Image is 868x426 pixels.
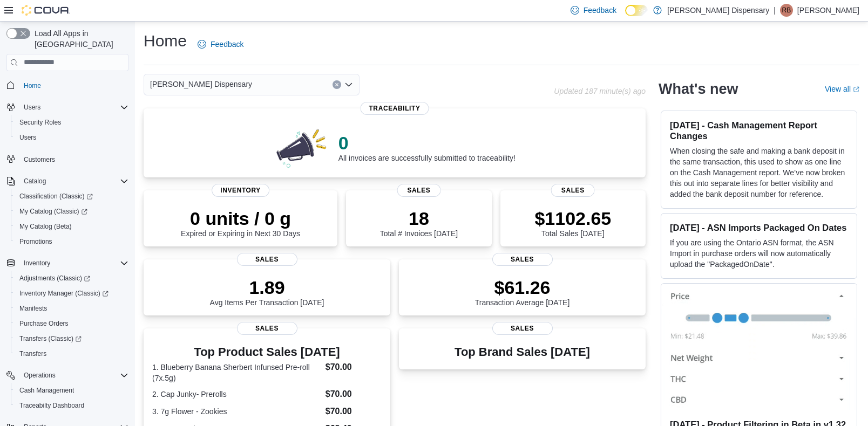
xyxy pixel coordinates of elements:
[152,346,382,359] h3: Top Product Sales [DATE]
[237,253,297,266] span: Sales
[534,208,611,238] div: Total Sales [DATE]
[152,389,321,400] dt: 2. Cap Junky- Prerolls
[11,204,133,219] a: My Catalog (Classic)
[853,86,859,93] svg: External link
[11,383,133,398] button: Cash Management
[19,334,82,343] span: Transfers (Classic)
[19,101,45,114] button: Users
[19,79,128,92] span: Home
[551,184,595,197] span: Sales
[19,175,50,188] button: Catalog
[15,190,97,203] a: Classification (Classic)
[15,317,128,330] span: Purchase Orders
[15,317,73,330] a: Purchase Orders
[24,155,55,164] span: Customers
[325,361,382,374] dd: $70.00
[11,234,133,249] button: Promotions
[15,205,92,218] a: My Catalog (Classic)
[397,184,441,197] span: Sales
[19,207,87,216] span: My Catalog (Classic)
[15,131,128,144] span: Users
[2,152,133,167] button: Customers
[274,126,330,169] img: 0
[19,101,128,114] span: Users
[670,237,848,270] p: If you are using the Ontario ASN format, the ASN Import in purchase orders will now automatically...
[24,177,46,185] span: Catalog
[19,369,60,382] button: Operations
[325,388,382,401] dd: $70.00
[15,205,128,218] span: My Catalog (Classic)
[24,371,56,380] span: Operations
[181,208,300,229] p: 0 units / 0 g
[15,220,128,233] span: My Catalog (Beta)
[212,184,270,197] span: Inventory
[24,81,41,90] span: Home
[15,131,40,144] a: Users
[2,100,133,115] button: Users
[210,277,324,307] div: Avg Items Per Transaction [DATE]
[30,28,128,50] span: Load All Apps in [GEOGRAPHIC_DATA]
[211,39,243,50] span: Feedback
[15,399,89,412] a: Traceabilty Dashboard
[534,208,611,229] p: $1102.65
[19,79,45,92] a: Home
[2,174,133,189] button: Catalog
[19,319,69,328] span: Purchase Orders
[492,253,553,266] span: Sales
[19,289,109,298] span: Inventory Manager (Classic)
[15,190,128,203] span: Classification (Classic)
[11,301,133,316] button: Manifests
[19,153,128,166] span: Customers
[659,80,738,98] h2: What's new
[475,277,570,307] div: Transaction Average [DATE]
[2,78,133,93] button: Home
[455,346,590,359] h3: Top Brand Sales [DATE]
[19,153,59,166] a: Customers
[325,405,382,418] dd: $70.00
[554,87,646,95] p: Updated 187 minute(s) ago
[360,102,429,115] span: Traceability
[15,302,128,315] span: Manifests
[774,4,776,17] p: |
[670,222,848,233] h3: [DATE] - ASN Imports Packaged On Dates
[11,115,133,130] button: Security Roles
[11,398,133,413] button: Traceabilty Dashboard
[782,4,791,17] span: RB
[11,331,133,346] a: Transfers (Classic)
[11,189,133,204] a: Classification (Classic)
[19,304,47,313] span: Manifests
[15,347,128,360] span: Transfers
[19,349,46,358] span: Transfers
[11,271,133,286] a: Adjustments (Classic)
[492,322,553,335] span: Sales
[24,259,50,267] span: Inventory
[152,406,321,417] dt: 3. 7g Flower - Zookies
[15,287,113,300] a: Inventory Manager (Classic)
[19,401,84,410] span: Traceabilty Dashboard
[15,272,94,285] a: Adjustments (Classic)
[144,30,187,52] h1: Home
[11,316,133,331] button: Purchase Orders
[2,368,133,383] button: Operations
[237,322,297,335] span: Sales
[11,346,133,361] button: Transfers
[380,208,458,229] p: 18
[19,257,55,270] button: Inventory
[22,5,70,16] img: Cova
[797,4,859,17] p: [PERSON_NAME]
[625,5,648,16] input: Dark Mode
[333,80,341,89] button: Clear input
[19,386,74,395] span: Cash Management
[780,4,793,17] div: Regina Billingsley
[584,5,616,16] span: Feedback
[15,116,65,129] a: Security Roles
[150,78,252,91] span: [PERSON_NAME] Dispensary
[193,33,248,55] a: Feedback
[181,208,300,238] div: Expired or Expiring in Next 30 Days
[19,175,128,188] span: Catalog
[15,332,86,345] a: Transfers (Classic)
[152,362,321,383] dt: 1. Blueberry Banana Sherbert Infunsed Pre-roll (7x.5g)
[15,235,128,248] span: Promotions
[11,130,133,145] button: Users
[24,103,40,112] span: Users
